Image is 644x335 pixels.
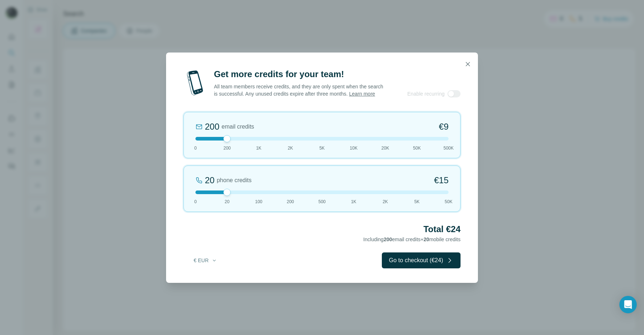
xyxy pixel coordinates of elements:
a: Learn more [349,91,375,97]
span: Enable recurring [407,90,445,97]
span: 50K [413,145,421,151]
div: 20 [205,175,215,186]
div: Open Intercom Messenger [619,296,637,313]
span: 20 [225,198,230,205]
span: Including email credits + mobile credits [363,236,461,242]
span: 0 [194,198,197,205]
span: email credits [222,122,254,131]
span: 50K [445,198,452,205]
span: 0 [194,145,197,151]
span: 200 [287,198,294,205]
span: 500K [443,145,454,151]
button: € EUR [189,254,222,267]
span: phone credits [217,176,252,185]
img: mobile-phone [183,68,207,97]
button: Go to checkout (€24) [382,252,461,268]
div: 200 [205,121,219,133]
span: 5K [319,145,325,151]
span: 100 [255,198,262,205]
span: 20 [424,236,429,242]
span: 1K [256,145,261,151]
span: 2K [383,198,388,205]
span: 20K [381,145,389,151]
span: €9 [439,121,449,133]
span: 2K [288,145,293,151]
span: 1K [351,198,356,205]
span: 5K [414,198,420,205]
p: All team members receive credits, and they are only spent when the search is successful. Any unus... [214,83,384,97]
span: 200 [384,236,392,242]
span: €15 [434,175,449,186]
h2: Total €24 [183,223,461,235]
span: 10K [350,145,358,151]
span: 200 [223,145,231,151]
span: 500 [318,198,326,205]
